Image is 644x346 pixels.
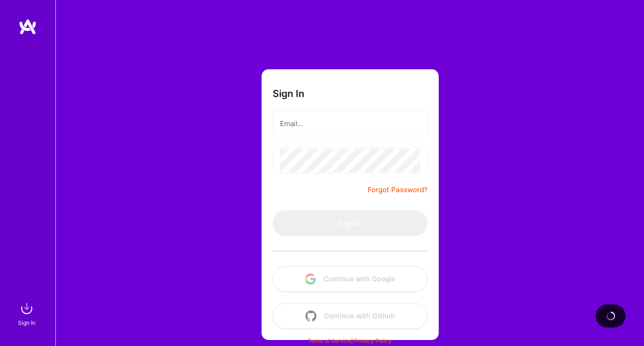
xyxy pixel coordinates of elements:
img: logo [18,18,37,35]
input: Email... [280,112,420,135]
a: Terms of Service [308,337,351,344]
a: Privacy Policy [354,337,392,344]
a: Forgot Password? [368,184,428,195]
button: Continue with Google [273,266,428,292]
div: © 2025 ATeams Inc., All rights reserved. [55,319,644,342]
img: icon [305,273,316,285]
div: Sign In [18,318,36,328]
button: Sign In [273,210,428,236]
span: | [308,337,392,344]
img: loading [605,310,616,322]
a: sign inSign In [19,299,36,328]
img: icon [305,310,316,322]
button: Continue with Github [273,303,428,329]
img: sign in [18,299,36,318]
h3: Sign In [273,88,304,99]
